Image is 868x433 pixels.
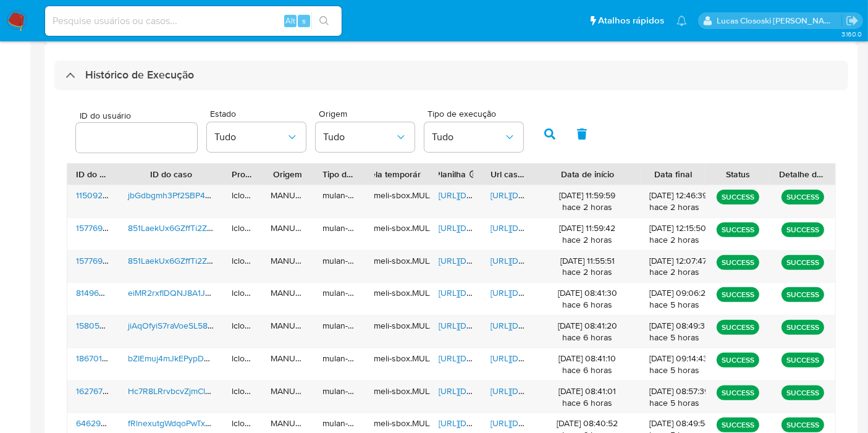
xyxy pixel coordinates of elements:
[676,15,687,26] a: Notificações
[841,29,862,39] span: 3.160.0
[598,14,664,27] span: Atalhos rápidos
[311,12,337,30] button: search-icon
[45,13,342,29] input: Pesquise usuários ou casos...
[302,15,306,27] span: s
[285,15,295,27] span: Alt
[717,15,842,27] p: lucas.clososki@mercadolivre.com
[846,14,859,27] a: Sair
